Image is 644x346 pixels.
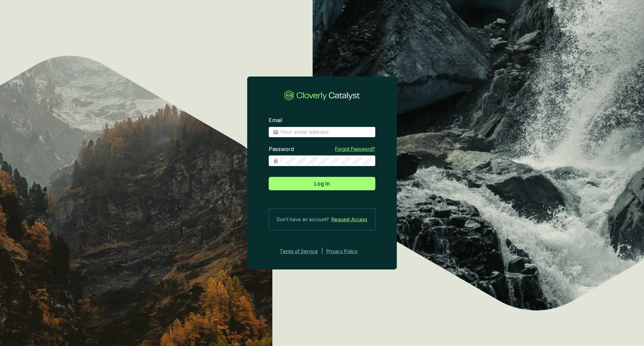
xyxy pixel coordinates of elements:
button: Log In [269,177,375,190]
input: Email [280,129,371,136]
label: Email [269,117,282,124]
span: Log In [314,180,330,188]
input: Password [280,157,371,164]
a: Forgot Password? [335,146,375,152]
div: | [321,247,323,255]
a: Terms of Service [278,247,318,255]
label: Password [269,146,294,153]
span: Don’t have an account? [277,215,329,224]
a: Privacy Policy [326,247,367,255]
a: Request Access [331,215,367,224]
